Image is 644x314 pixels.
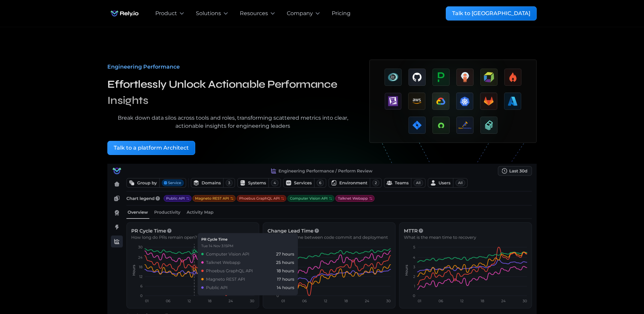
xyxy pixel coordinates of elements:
a: Pricing [332,9,351,17]
div: Talk to a platform Architect [114,144,189,152]
div: Engineering Performance [107,63,359,71]
div: Solutions [196,9,221,17]
h3: Effortlessly Unlock Actionable Performance Insights [107,76,359,109]
img: Rely.io logo [107,7,142,20]
a: Talk to a platform Architect [107,141,195,155]
div: Break down data silos across tools and roles, transforming scattered metrics into clear, actionab... [107,114,359,130]
div: Product [155,9,177,17]
a: Talk to [GEOGRAPHIC_DATA] [446,6,537,21]
div: Company [287,9,313,17]
div: Resources [240,9,268,17]
div: Talk to [GEOGRAPHIC_DATA] [452,9,530,17]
